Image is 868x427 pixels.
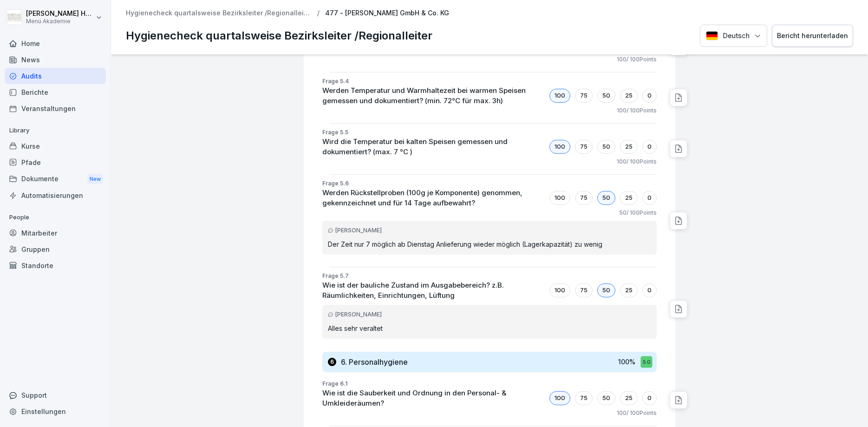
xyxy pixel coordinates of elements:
[772,25,853,47] button: Bericht herunterladen
[620,140,638,154] div: 25
[126,9,312,17] a: Hygienecheck quartalsweise Bezirksleiter /Regionalleiter
[5,123,106,138] p: Library
[549,89,570,103] div: 100
[5,241,106,257] a: Gruppen
[5,387,106,403] div: Support
[642,283,657,297] div: 0
[322,380,657,388] p: Frage 6.1
[322,179,657,188] p: Frage 5.6
[575,391,593,405] div: 75
[700,25,767,47] button: Language
[617,106,657,115] p: 100 / 100 Points
[549,140,570,154] div: 100
[322,137,545,158] p: Wird die Temperatur bei kalten Speisen gemessen und dokumentiert? (max. 7 °C )
[617,158,657,166] p: 100 / 100 Points
[87,174,103,184] div: New
[620,89,638,103] div: 25
[325,9,449,17] p: 477 - [PERSON_NAME] GmbH & Co. KG
[5,154,106,171] a: Pfade
[549,391,570,405] div: 100
[642,140,657,154] div: 0
[549,283,570,297] div: 100
[328,226,651,235] div: [PERSON_NAME]
[575,191,593,205] div: 75
[597,140,615,154] div: 50
[5,225,106,241] a: Mitarbeiter
[328,239,651,249] p: Der Zeit nur 7 möglich ab Dienstag Anlieferung wieder möglich (Lagerkapazität) zu wenig
[706,31,718,40] img: Deutsch
[597,283,615,297] div: 50
[5,35,106,52] a: Home
[597,89,615,103] div: 50
[328,358,336,366] div: 6
[642,191,657,205] div: 0
[723,31,750,41] p: Deutsch
[549,191,570,205] div: 100
[597,191,615,205] div: 50
[5,100,106,117] a: Veranstaltungen
[617,55,657,64] p: 100 / 100 Points
[642,89,657,103] div: 0
[642,391,657,405] div: 0
[328,323,651,333] p: Alles sehr veraltet
[597,391,615,405] div: 50
[322,77,657,85] p: Frage 5.4
[5,52,106,68] a: News
[5,403,106,420] a: Einstellungen
[640,356,652,368] div: 5.0
[328,310,651,319] div: [PERSON_NAME]
[26,10,94,18] p: [PERSON_NAME] Hemken
[5,187,106,204] a: Automatisierungen
[620,283,638,297] div: 25
[575,140,593,154] div: 75
[619,209,657,217] p: 50 / 100 Points
[322,85,545,106] p: Werden Temperatur und Warmhaltezeit bei warmen Speisen gemessen und dokumentiert? (min. 72°C für ...
[341,357,408,367] h3: 6. Personalhygiene
[26,18,94,25] p: Menü Akademie
[5,257,106,274] a: Standorte
[620,191,638,205] div: 25
[620,391,638,405] div: 25
[5,138,106,154] a: Kurse
[5,210,106,225] p: People
[617,409,657,417] p: 100 / 100 Points
[5,68,106,84] a: Audits
[126,27,432,44] p: Hygienecheck quartalsweise Bezirksleiter /Regionalleiter
[5,171,106,188] div: Dokumente
[5,84,106,100] a: Berichte
[322,280,545,301] p: Wie ist der bauliche Zustand im Ausgabebereich? z.B. Räumlichkeiten, Einrichtungen, Lüftung
[5,171,106,188] a: DokumenteNew
[322,188,545,209] p: Werden Rückstellproben (100g je Komponente) genommen, gekennzeichnet und für 14 Tage aufbewahrt?
[618,357,635,367] p: 100 %
[777,31,848,41] div: Bericht herunterladen
[575,89,593,103] div: 75
[322,388,545,409] p: Wie ist die Sauberkeit und Ordnung in den Personal- & Umkleideräumen?
[322,272,657,280] p: Frage 5.7
[575,283,593,297] div: 75
[322,128,657,137] p: Frage 5.5
[317,9,320,17] p: /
